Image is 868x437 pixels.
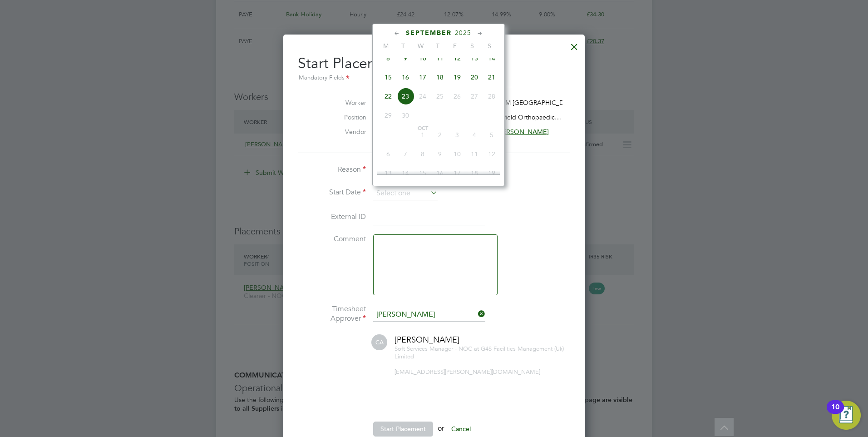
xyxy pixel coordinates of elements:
span: 5 [483,126,500,144]
span: 10 [449,145,466,163]
span: 25 [431,88,449,105]
label: Start Date [298,188,366,197]
span: M [377,42,395,50]
span: Nuffield Orthopaedic… [493,113,561,121]
span: 17 [449,164,466,182]
span: 18 [466,164,483,182]
label: Timesheet Approver [298,304,366,323]
span: 2025 [455,29,471,37]
span: 18 [431,69,449,86]
span: 16 [397,69,414,86]
span: 19 [483,164,500,182]
h2: Start Placement 304250 [298,47,570,83]
span: 19 [449,69,466,86]
span: 13 [466,50,483,67]
button: Open Resource Center, 10 new notifications [832,401,861,430]
span: 9 [397,50,414,67]
span: S [464,42,481,50]
span: 23 [397,88,414,105]
label: Position [316,113,366,121]
span: 10 [414,50,431,67]
span: S [481,42,498,50]
span: 17 [414,69,431,86]
span: 16 [431,164,449,182]
span: 12 [483,145,500,163]
span: 1 [414,126,431,144]
span: G4S Facilities Management (Uk) Limited [395,345,564,360]
span: 14 [483,50,500,67]
span: [PERSON_NAME] [395,334,459,345]
span: 14 [397,164,414,182]
span: 15 [414,164,431,182]
span: 3 [449,126,466,144]
span: Soft Services Manager - NOC at [395,345,479,353]
input: Search for... [373,308,485,322]
span: 11 [466,145,483,163]
span: 22 [380,88,397,105]
span: 20 [466,69,483,86]
span: 7 [397,145,414,163]
span: T [429,42,446,50]
span: G4S FM [GEOGRAPHIC_DATA] (NOC) -… [488,99,609,107]
div: 10 [831,407,839,419]
span: 13 [380,164,397,182]
span: 24 [414,88,431,105]
button: Start Placement [373,422,433,436]
span: 2 [431,126,449,144]
span: 12 [449,50,466,67]
button: Cancel [444,422,478,436]
span: 28 [483,88,500,105]
label: Reason [298,165,366,174]
span: CA [371,334,387,350]
span: 8 [380,50,397,67]
span: W [412,42,429,50]
span: 8 [414,145,431,163]
span: 4 [466,126,483,144]
label: Vendor [316,128,366,136]
span: 26 [449,88,466,105]
span: [PERSON_NAME] [497,128,549,136]
span: 30 [397,107,414,124]
span: 15 [380,69,397,86]
span: T [395,42,412,50]
div: Mandatory Fields [298,73,570,83]
span: September [406,29,452,37]
span: 21 [483,69,500,86]
span: 9 [431,145,449,163]
span: Oct [414,126,431,131]
span: 29 [380,107,397,124]
label: External ID [298,212,366,222]
span: 11 [431,50,449,67]
input: Select one [373,187,438,200]
label: Worker [316,99,366,107]
span: 27 [466,88,483,105]
span: F [446,42,464,50]
span: 6 [380,145,397,163]
span: [EMAIL_ADDRESS][PERSON_NAME][DOMAIN_NAME] [395,368,540,376]
label: Comment [298,234,366,244]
